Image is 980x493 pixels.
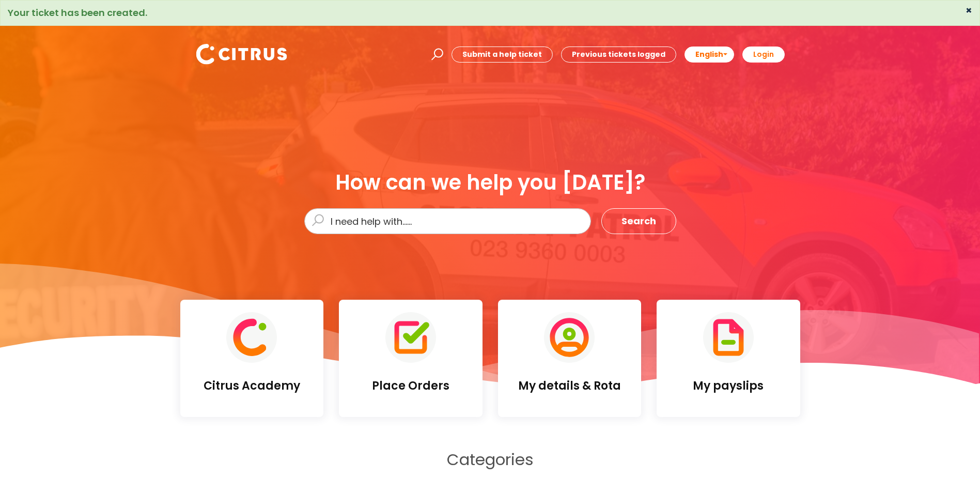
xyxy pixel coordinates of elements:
[506,379,633,393] h4: My details & Rota
[966,6,972,15] button: ×
[304,171,676,194] div: How can we help you [DATE]?
[498,300,642,417] a: My details & Rota
[753,49,774,59] b: Login
[189,379,316,393] h4: Citrus Academy
[695,49,723,59] span: English
[180,300,324,417] a: Citrus Academy
[452,47,553,63] a: Submit a help ticket
[180,450,800,469] h2: Categories
[561,47,676,63] a: Previous tickets logged
[742,47,785,63] a: Login
[339,300,483,417] a: Place Orders
[347,379,474,393] h4: Place Orders
[657,300,800,417] a: My payslips
[665,379,792,393] h4: My payslips
[304,208,591,234] input: I need help with......
[621,213,656,229] span: Search
[601,208,676,234] button: Search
